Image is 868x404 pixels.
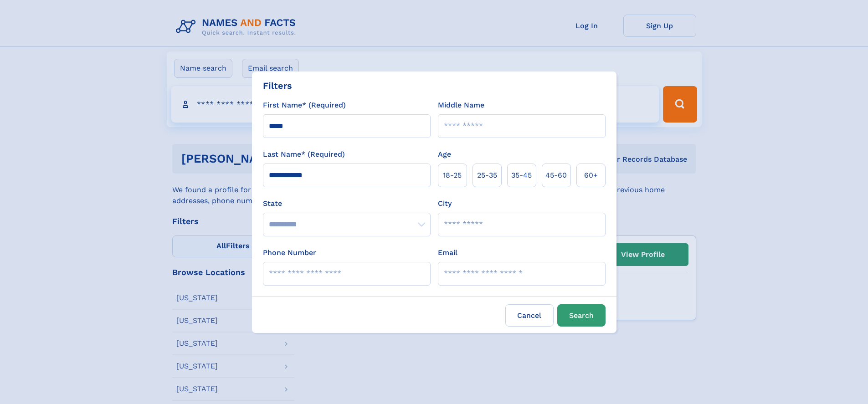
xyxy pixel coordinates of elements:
[438,247,457,258] label: Email
[505,304,554,327] label: Cancel
[263,247,316,258] label: Phone Number
[443,170,462,181] span: 18‑25
[263,79,292,92] div: Filters
[263,100,346,111] label: First Name* (Required)
[584,170,598,181] span: 60+
[438,149,451,160] label: Age
[511,170,532,181] span: 35‑45
[545,170,567,181] span: 45‑60
[438,198,452,209] label: City
[438,100,484,111] label: Middle Name
[557,304,606,327] button: Search
[477,170,497,181] span: 25‑35
[263,198,431,209] label: State
[263,149,345,160] label: Last Name* (Required)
